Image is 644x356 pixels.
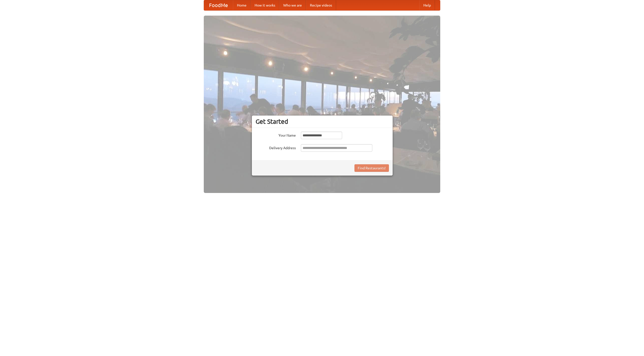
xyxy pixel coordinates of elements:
a: Help [419,0,435,10]
a: Home [233,0,251,10]
a: How it works [251,0,279,10]
h3: Get Started [256,118,389,125]
a: Who we are [279,0,306,10]
label: Delivery Address [256,144,296,150]
label: Your Name [256,132,296,138]
a: Recipe videos [306,0,336,10]
a: FoodMe [204,0,233,10]
button: Find Restaurants! [354,164,389,172]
